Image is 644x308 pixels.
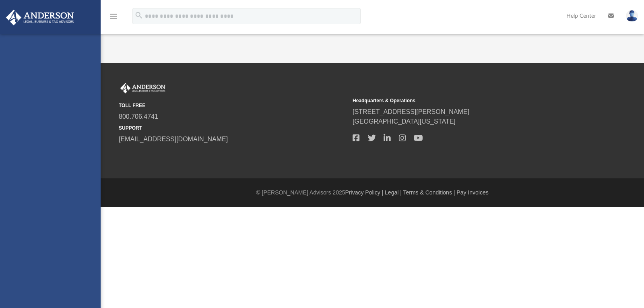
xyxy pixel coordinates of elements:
small: TOLL FREE [119,102,347,109]
a: Terms & Conditions | [403,189,455,196]
a: Legal | [385,189,402,196]
a: menu [109,15,118,21]
a: Pay Invoices [456,189,488,196]
i: search [134,11,143,20]
a: [STREET_ADDRESS][PERSON_NAME] [353,108,469,115]
small: Headquarters & Operations [353,97,581,104]
img: User Pic [626,10,638,22]
a: [GEOGRAPHIC_DATA][US_STATE] [353,118,456,125]
a: Privacy Policy | [345,189,384,196]
img: Anderson Advisors Platinum Portal [4,10,76,25]
div: © [PERSON_NAME] Advisors 2025 [101,188,644,197]
small: SUPPORT [119,124,347,132]
img: Anderson Advisors Platinum Portal [119,83,167,93]
a: [EMAIL_ADDRESS][DOMAIN_NAME] [119,136,228,143]
a: 800.706.4741 [119,113,158,120]
i: menu [109,11,118,21]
